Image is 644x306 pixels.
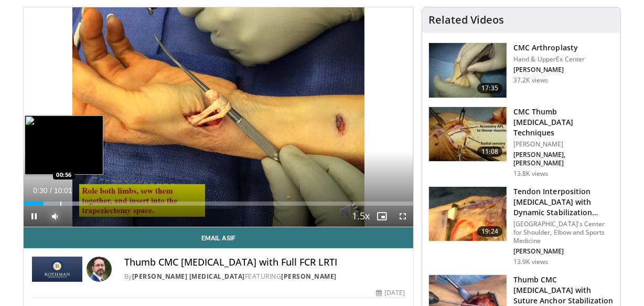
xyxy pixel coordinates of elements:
p: [PERSON_NAME], [PERSON_NAME] [513,151,614,167]
video-js: Video Player [24,7,413,227]
p: 37.2K views [513,76,548,85]
img: 54618_0000_3.png.150x105_q85_crop-smart_upscale.jpg [429,43,507,98]
a: 17:35 CMC Arthroplasty Hand & UpperEx Center [PERSON_NAME] 37.2K views [428,43,614,98]
img: image.jpeg [25,115,103,175]
div: [DATE] [377,288,405,298]
span: 0:30 [33,186,47,195]
span: 19:24 [477,226,502,237]
h4: Related Videos [428,14,504,26]
a: Email Asif [24,227,413,248]
div: Progress Bar [24,202,413,206]
a: [PERSON_NAME] [282,272,337,281]
h4: Thumb CMC [MEDICAL_DATA] with Full FCR LRTI [124,257,405,268]
h3: Tendon Interposition [MEDICAL_DATA] with Dynamic Stabilization Tendon … [513,186,614,218]
button: Playback Rate [350,206,371,227]
button: Pause [24,206,45,227]
a: [PERSON_NAME] [MEDICAL_DATA] [132,272,245,281]
p: [GEOGRAPHIC_DATA]'s Center for Shoulder, Elbow and Sports Medicine [513,220,614,245]
button: Fullscreen [392,206,413,227]
div: By FEATURING [124,272,405,281]
img: Rothman Hand Surgery [32,257,82,282]
span: 11:08 [477,146,502,157]
img: rosenwasser_basal_joint_1.png.150x105_q85_crop-smart_upscale.jpg [429,187,507,241]
a: 19:24 Tendon Interposition [MEDICAL_DATA] with Dynamic Stabilization Tendon … [GEOGRAPHIC_DATA]'s... [428,186,614,266]
span: 10:01 [54,186,72,195]
h3: CMC Thumb [MEDICAL_DATA] Techniques [513,107,614,138]
img: Avatar [87,257,112,282]
h3: CMC Arthroplasty [513,43,585,53]
p: [PERSON_NAME] [513,247,614,256]
p: 13.9K views [513,258,548,266]
a: 11:08 CMC Thumb [MEDICAL_DATA] Techniques [PERSON_NAME] [PERSON_NAME], [PERSON_NAME] 13.8K views [428,107,614,178]
p: [PERSON_NAME] [513,66,585,74]
p: Hand & UpperEx Center [513,55,585,64]
span: 17:35 [477,83,502,93]
button: Enable picture-in-picture mode [371,206,392,227]
span: / [50,186,52,195]
h3: Thumb CMC [MEDICAL_DATA] with Suture Anchor Stabilization [513,275,614,306]
p: [PERSON_NAME] [513,140,614,149]
p: 13.8K views [513,170,548,178]
img: 08bc6ee6-87c4-498d-b9ad-209c97b58688.150x105_q85_crop-smart_upscale.jpg [429,107,507,162]
button: Mute [45,206,66,227]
